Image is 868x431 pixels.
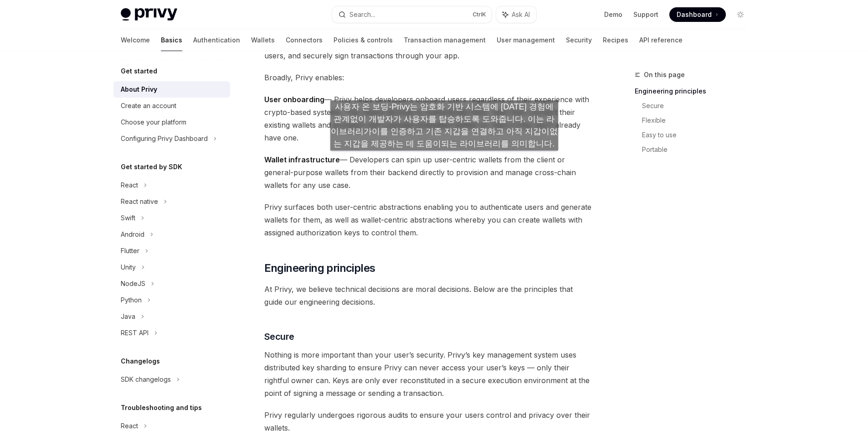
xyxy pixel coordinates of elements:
[113,81,230,98] a: About Privy
[121,327,149,338] div: REST API
[642,99,755,113] a: Secure
[286,29,323,51] a: Connectors
[121,245,139,256] div: Flutter
[635,84,755,99] a: Engineering principles
[639,29,683,51] a: API reference
[121,295,142,306] div: Python
[113,114,230,130] a: Choose your platform
[332,6,492,23] button: Search...CtrlK
[121,356,160,367] h5: Changelogs
[264,261,375,275] span: Engineering principles
[121,84,157,95] div: About Privy
[264,153,593,192] span: — Developers can spin up user-centric wallets from the client or general-purpose wallets from the...
[642,142,755,157] a: Portable
[497,29,555,51] a: User management
[264,95,324,104] strong: User onboarding
[121,213,135,223] div: Swift
[633,10,658,19] a: Support
[644,69,685,80] span: On this page
[121,29,150,51] a: Welcome
[349,9,375,20] div: Search...
[604,10,622,19] a: Demo
[264,201,593,239] span: Privy surfaces both user-centric abstractions enabling you to authenticate users and generate wal...
[121,311,135,322] div: Java
[404,29,486,51] a: Transaction management
[642,128,755,142] a: Easy to use
[264,283,593,308] span: At Privy, we believe technical decisions are moral decisions. Below are the principles that guide...
[603,29,628,51] a: Recipes
[121,8,177,21] img: light logo
[473,11,486,18] span: Ctrl K
[251,29,275,51] a: Wallets
[733,7,748,22] button: Toggle dark mode
[642,113,755,128] a: Flexible
[334,29,393,51] a: Policies & controls
[121,262,136,273] div: Unity
[264,348,593,400] span: Nothing is more important than your user’s security. Privy’s key management system uses distribut...
[113,98,230,114] a: Create an account
[121,402,202,413] h5: Troubleshooting and tips
[121,66,157,77] h5: Get started
[121,374,171,385] div: SDK changelogs
[193,29,240,51] a: Authentication
[121,229,144,240] div: Android
[121,100,176,111] div: Create an account
[264,330,294,343] span: Secure
[121,117,186,128] div: Choose your platform
[121,133,208,144] div: Configuring Privy Dashboard
[264,93,593,144] span: — Privy helps developers onboard users regardless of their experience with crypto-based systems. ...
[264,71,593,84] span: Broadly, Privy enables:
[512,10,530,19] span: Ask AI
[121,180,138,191] div: React
[161,29,182,51] a: Basics
[121,196,158,207] div: React native
[566,29,592,51] a: Security
[496,6,536,23] button: Ask AI
[677,10,712,19] span: Dashboard
[121,161,182,172] h5: Get started by SDK
[121,278,145,289] div: NodeJS
[669,7,726,22] a: Dashboard
[264,155,340,164] strong: Wallet infrastructure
